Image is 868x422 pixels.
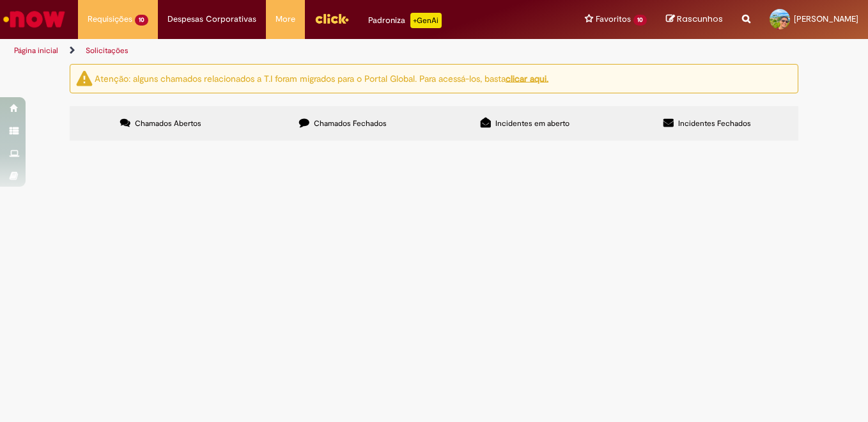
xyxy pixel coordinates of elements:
a: Rascunhos [666,13,723,26]
span: Rascunhos [677,13,723,25]
span: [PERSON_NAME] [794,13,858,24]
span: 10 [633,15,647,26]
span: More [275,13,295,26]
span: Incidentes em aberto [495,118,570,129]
div: Padroniza [368,13,442,28]
span: 10 [135,15,148,26]
a: Página inicial [14,45,58,56]
ul: Trilhas de página [10,39,569,63]
span: Requisições [88,13,132,26]
img: ServiceNow [1,6,67,32]
a: Solicitações [86,45,128,56]
span: Despesas Corporativas [167,13,256,26]
span: Chamados Abertos [135,118,201,129]
ng-bind-html: Atenção: alguns chamados relacionados a T.I foram migrados para o Portal Global. Para acessá-los,... [95,72,548,84]
span: Chamados Fechados [314,118,387,129]
span: Incidentes Fechados [678,118,751,129]
a: clicar aqui. [506,72,548,84]
p: +GenAi [410,13,442,28]
img: click_logo_yellow_360x200.png [314,9,349,28]
span: Favoritos [596,13,631,26]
